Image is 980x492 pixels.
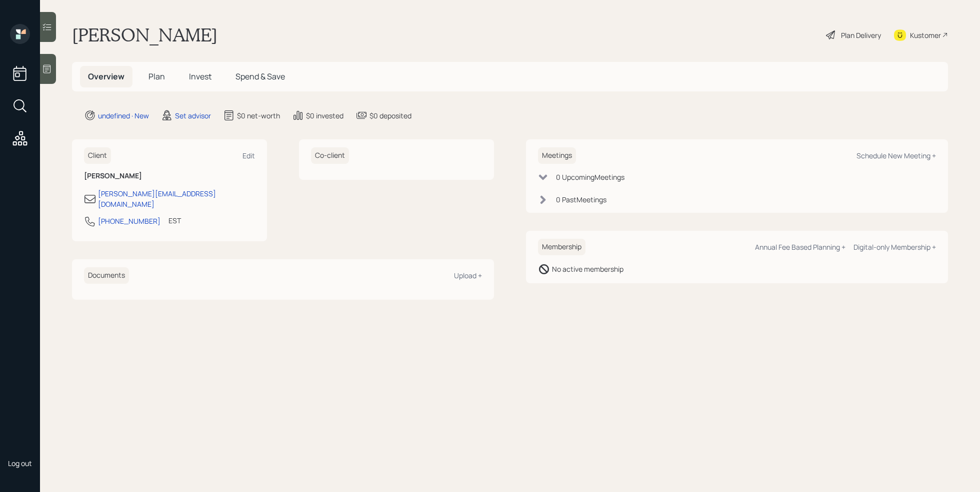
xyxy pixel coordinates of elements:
span: Invest [189,71,211,82]
div: Kustomer [910,30,941,40]
div: [PHONE_NUMBER] [98,216,160,226]
div: Plan Delivery [841,30,881,40]
div: $0 net-worth [237,110,280,121]
div: Digital-only Membership + [853,242,936,252]
div: 0 Past Meeting s [556,194,606,205]
div: Upload + [454,271,482,280]
img: retirable_logo.png [10,427,30,447]
span: Spend & Save [235,71,285,82]
h6: Co-client [311,147,349,164]
h6: Documents [84,267,129,284]
div: No active membership [552,264,623,274]
div: $0 deposited [369,110,411,121]
span: Overview [88,71,124,82]
div: undefined · New [98,110,149,121]
div: 0 Upcoming Meeting s [556,172,624,182]
div: $0 invested [306,110,343,121]
h6: Client [84,147,111,164]
div: Log out [8,459,32,468]
div: Schedule New Meeting + [856,151,936,160]
h6: [PERSON_NAME] [84,172,255,180]
span: Plan [148,71,165,82]
div: Set advisor [175,110,211,121]
h1: [PERSON_NAME] [72,24,217,46]
div: EST [168,215,181,226]
div: [PERSON_NAME][EMAIL_ADDRESS][DOMAIN_NAME] [98,188,255,209]
h6: Membership [538,239,585,255]
div: Edit [242,151,255,160]
div: Annual Fee Based Planning + [755,242,845,252]
h6: Meetings [538,147,576,164]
